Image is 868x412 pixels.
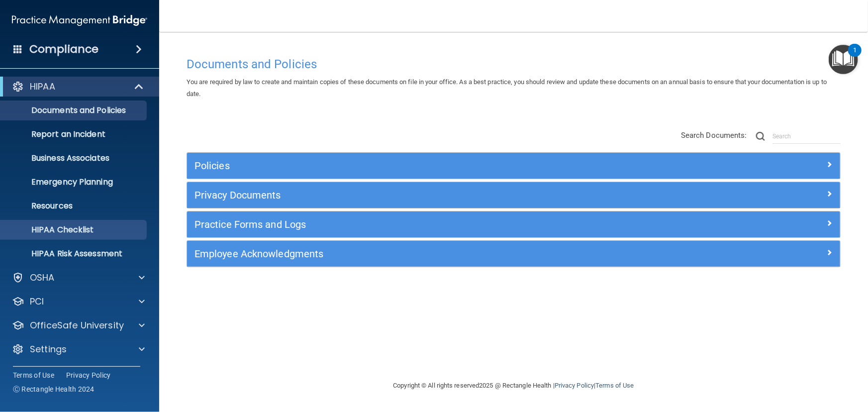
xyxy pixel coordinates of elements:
[30,296,44,308] p: PCI
[194,246,833,262] a: Employee Acknowledgments
[853,50,857,63] div: 1
[13,384,95,394] span: Ⓒ Rectangle Health 2024
[12,81,144,93] a: HIPAA
[194,190,670,201] h5: Privacy Documents
[194,248,670,259] h5: Employee Acknowledgments
[194,219,670,230] h5: Practice Forms and Logs
[6,153,142,163] p: Business Associates
[555,382,594,389] a: Privacy Policy
[194,216,833,232] a: Practice Forms and Logs
[332,370,695,402] div: Copyright © All rights reserved 2025 @ Rectangle Health | |
[66,370,111,380] a: Privacy Policy
[187,78,827,98] span: You are required by law to create and maintain copies of these documents on file in your office. ...
[6,105,142,115] p: Documents and Policies
[12,343,145,355] a: Settings
[12,10,147,30] img: PMB logo
[29,42,98,56] h4: Compliance
[30,81,55,93] p: HIPAA
[30,272,55,284] p: OSHA
[595,382,634,389] a: Terms of Use
[696,341,856,381] iframe: Drift Widget Chat Controller
[756,132,765,141] img: ic-search.3b580494.png
[194,160,670,171] h5: Policies
[6,201,142,211] p: Resources
[30,343,67,355] p: Settings
[12,319,145,331] a: OfficeSafe University
[194,187,833,203] a: Privacy Documents
[829,45,858,74] button: Open Resource Center, 1 new notification
[6,249,142,259] p: HIPAA Risk Assessment
[6,129,142,139] p: Report an Incident
[681,131,747,140] span: Search Documents:
[12,272,145,284] a: OSHA
[6,177,142,187] p: Emergency Planning
[12,296,145,308] a: PCI
[6,225,142,235] p: HIPAA Checklist
[13,370,54,380] a: Terms of Use
[772,129,841,144] input: Search
[30,319,124,331] p: OfficeSafe University
[194,158,833,174] a: Policies
[187,58,841,71] h4: Documents and Policies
